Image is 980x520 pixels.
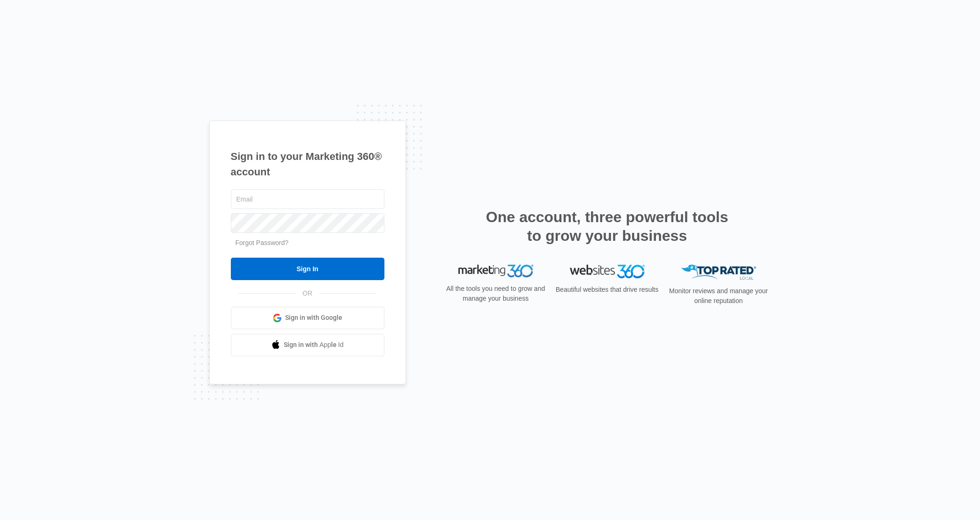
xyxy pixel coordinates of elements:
[681,265,756,280] img: Top Rated Local
[236,239,289,246] a: Forgot Password?
[284,340,344,350] span: Sign in with Apple Id
[555,285,660,295] p: Beautiful websites that drive results
[458,265,533,278] img: Marketing 360
[570,265,645,278] img: Websites 360
[231,258,384,280] input: Sign In
[231,334,384,356] a: Sign in with Apple Id
[231,149,384,180] h1: Sign in to your Marketing 360® account
[231,307,384,329] a: Sign in with Google
[483,208,731,245] h2: One account, three powerful tools to grow your business
[666,286,771,306] p: Monitor reviews and manage your online reputation
[231,189,384,209] input: Email
[296,289,319,298] span: OR
[285,313,342,323] span: Sign in with Google
[443,284,548,303] p: All the tools you need to grow and manage your business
